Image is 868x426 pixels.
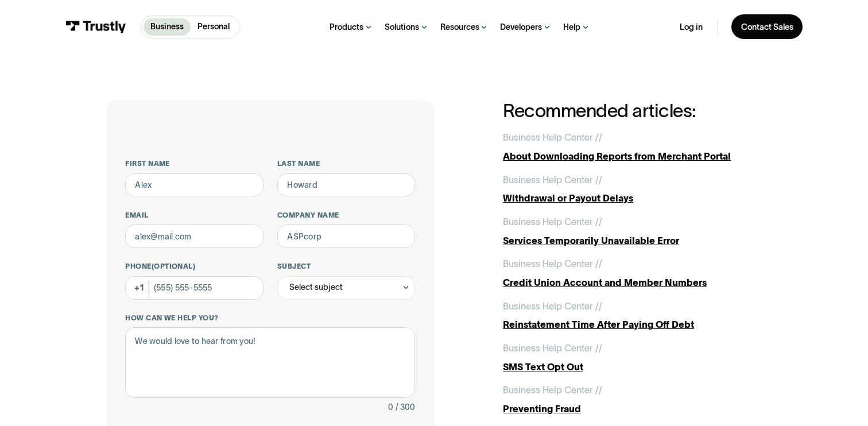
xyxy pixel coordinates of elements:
[277,224,415,248] input: ASPcorp
[191,18,237,36] a: Personal
[125,173,263,197] input: Alex
[599,383,602,397] div: /
[152,262,196,270] span: (Optional)
[277,262,415,271] label: Subject
[599,299,602,313] div: /
[599,215,602,229] div: /
[599,257,602,270] div: /
[125,276,263,300] input: (555) 555-5555
[731,14,803,39] a: Contact Sales
[330,22,363,33] div: Products
[388,400,393,414] div: 0
[277,159,415,168] label: Last name
[503,130,761,163] a: Business Help Center //About Downloading Reports from Merchant Portal
[503,100,761,121] h2: Recommended articles:
[125,224,263,248] input: alex@mail.com
[277,173,415,197] input: Howard
[503,360,761,374] div: SMS Text Opt Out
[503,402,761,416] div: Preventing Fraud
[500,22,542,33] div: Developers
[741,22,793,33] div: Contact Sales
[503,173,599,187] div: Business Help Center /
[289,280,343,294] div: Select subject
[503,149,761,163] div: About Downloading Reports from Merchant Portal
[503,234,761,247] div: Services Temporarily Unavailable Error
[503,191,761,205] div: Withdrawal or Payout Delays
[503,215,599,229] div: Business Help Center /
[503,383,599,397] div: Business Help Center /
[503,257,761,289] a: Business Help Center //Credit Union Account and Member Numbers
[503,130,599,144] div: Business Help Center /
[125,211,263,220] label: Email
[65,21,126,33] img: Trustly Logo
[503,299,761,332] a: Business Help Center //Reinstatement Time After Paying Off Debt
[503,341,761,374] a: Business Help Center //SMS Text Opt Out
[599,130,602,144] div: /
[385,22,419,33] div: Solutions
[503,276,761,289] div: Credit Union Account and Member Numbers
[503,257,599,270] div: Business Help Center /
[277,211,415,220] label: Company name
[503,299,599,313] div: Business Help Center /
[563,22,580,33] div: Help
[396,400,415,414] div: / 300
[150,21,184,33] p: Business
[503,317,761,331] div: Reinstatement Time After Paying Off Debt
[125,262,263,271] label: Phone
[125,159,263,168] label: First name
[440,22,479,33] div: Resources
[503,215,761,247] a: Business Help Center //Services Temporarily Unavailable Error
[599,341,602,355] div: /
[144,18,191,36] a: Business
[599,173,602,187] div: /
[680,22,703,33] a: Log in
[197,21,230,33] p: Personal
[125,313,415,323] label: How can we help you?
[503,383,761,416] a: Business Help Center //Preventing Fraud
[503,173,761,206] a: Business Help Center //Withdrawal or Payout Delays
[503,341,599,355] div: Business Help Center /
